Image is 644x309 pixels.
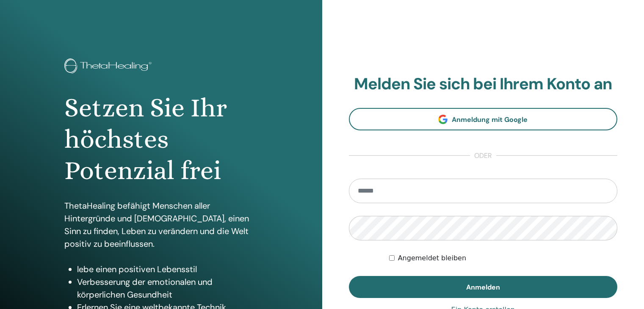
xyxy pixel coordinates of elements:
[398,253,466,263] label: Angemeldet bleiben
[466,283,500,292] span: Anmelden
[64,92,258,187] h1: Setzen Sie Ihr höchstes Potenzial frei
[389,253,617,263] div: Keep me authenticated indefinitely or until I manually logout
[349,74,618,94] h2: Melden Sie sich bei Ihrem Konto an
[452,115,528,124] span: Anmeldung mit Google
[349,276,618,298] button: Anmelden
[64,199,258,250] p: ThetaHealing befähigt Menschen aller Hintergründe und [DEMOGRAPHIC_DATA], einen Sinn zu finden, L...
[470,151,496,161] span: oder
[349,108,618,130] a: Anmeldung mit Google
[77,263,258,276] li: lebe einen positiven Lebensstil
[77,276,258,301] li: Verbesserung der emotionalen und körperlichen Gesundheit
